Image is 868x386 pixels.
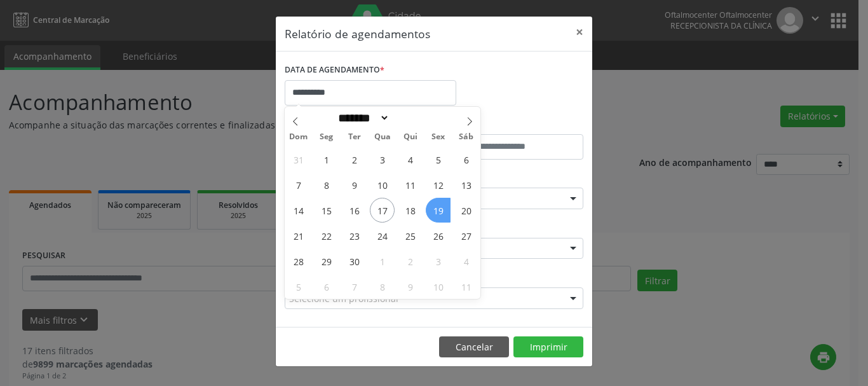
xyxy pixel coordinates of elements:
[426,274,451,299] span: Outubro 10, 2025
[342,198,367,223] span: Setembro 16, 2025
[286,198,311,223] span: Setembro 14, 2025
[285,60,384,80] label: DATA DE AGENDAMENTO
[454,172,478,197] span: Setembro 13, 2025
[334,111,390,125] select: Month
[397,133,424,141] span: Qui
[342,274,367,299] span: Outubro 7, 2025
[370,223,395,248] span: Setembro 24, 2025
[426,147,451,172] span: Setembro 5, 2025
[370,147,395,172] span: Setembro 3, 2025
[286,249,311,273] span: Setembro 28, 2025
[286,172,311,197] span: Setembro 7, 2025
[369,133,397,141] span: Qua
[398,274,423,299] span: Outubro 9, 2025
[398,249,423,273] span: Outubro 2, 2025
[285,25,430,42] h5: Relatório de agendamentos
[286,223,311,248] span: Setembro 21, 2025
[567,17,592,48] button: Close
[398,198,423,223] span: Setembro 18, 2025
[454,223,478,248] span: Setembro 27, 2025
[454,147,478,172] span: Setembro 6, 2025
[426,249,451,273] span: Outubro 3, 2025
[452,133,480,141] span: Sáb
[342,172,367,197] span: Setembro 9, 2025
[454,198,478,223] span: Setembro 20, 2025
[314,198,339,223] span: Setembro 15, 2025
[286,274,311,299] span: Outubro 5, 2025
[454,274,478,299] span: Outubro 11, 2025
[398,147,423,172] span: Setembro 4, 2025
[439,336,509,358] button: Cancelar
[289,292,398,305] span: Selecione um profissional
[370,274,395,299] span: Outubro 8, 2025
[313,133,341,141] span: Seg
[426,198,451,223] span: Setembro 19, 2025
[342,147,367,172] span: Setembro 2, 2025
[390,111,431,125] input: Year
[286,147,311,172] span: Agosto 31, 2025
[314,172,339,197] span: Setembro 8, 2025
[341,133,369,141] span: Ter
[314,223,339,248] span: Setembro 22, 2025
[437,114,583,134] label: ATÉ
[513,336,583,358] button: Imprimir
[424,133,452,141] span: Sex
[370,172,395,197] span: Setembro 10, 2025
[454,249,478,273] span: Outubro 4, 2025
[342,249,367,273] span: Setembro 30, 2025
[426,172,451,197] span: Setembro 12, 2025
[370,249,395,273] span: Outubro 1, 2025
[314,147,339,172] span: Setembro 1, 2025
[426,223,451,248] span: Setembro 26, 2025
[285,133,313,141] span: Dom
[398,223,423,248] span: Setembro 25, 2025
[314,249,339,273] span: Setembro 29, 2025
[370,198,395,223] span: Setembro 17, 2025
[398,172,423,197] span: Setembro 11, 2025
[342,223,367,248] span: Setembro 23, 2025
[314,274,339,299] span: Outubro 6, 2025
